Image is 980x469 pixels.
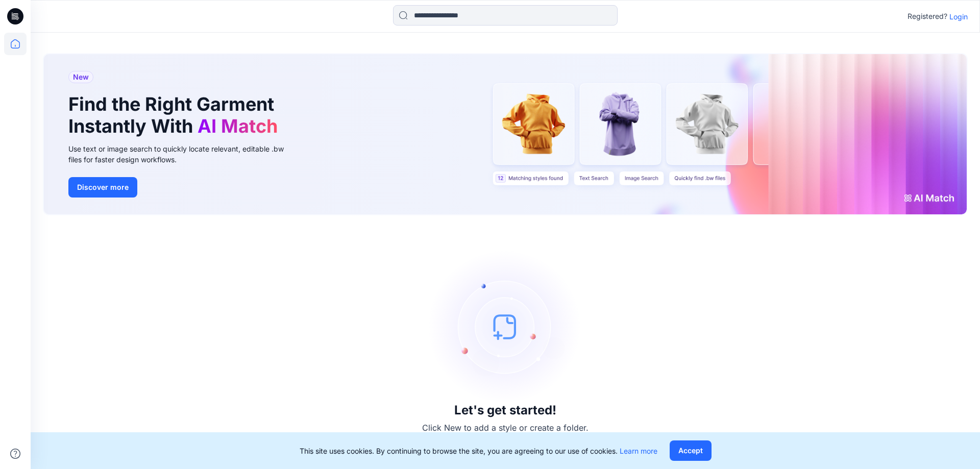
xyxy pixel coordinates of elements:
button: Discover more [68,177,137,198]
img: empty-state-image.svg [429,250,582,403]
span: AI Match [198,115,278,137]
a: Learn more [620,447,657,455]
p: Login [949,11,968,22]
div: Use text or image search to quickly locate relevant, editable .bw files for faster design workflows. [68,143,298,165]
h1: Find the Right Garment Instantly With [68,93,283,137]
span: New [73,71,89,83]
p: This site uses cookies. By continuing to browse the site, you are agreeing to our use of cookies. [300,446,657,456]
p: Click New to add a style or create a folder. [422,422,589,434]
p: Registered? [908,10,947,22]
button: Accept [670,440,712,461]
h3: Let's get started! [454,403,556,417]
